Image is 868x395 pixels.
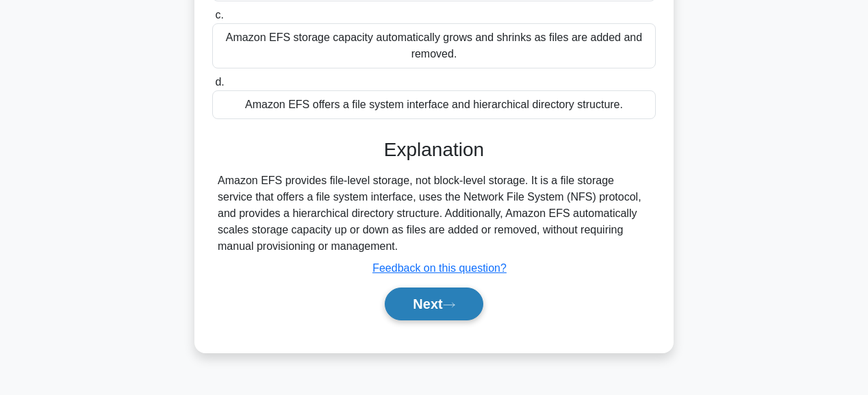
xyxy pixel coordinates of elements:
div: Amazon EFS storage capacity automatically grows and shrinks as files are added and removed. [212,23,656,68]
div: Amazon EFS offers a file system interface and hierarchical directory structure. [212,90,656,119]
div: Amazon EFS provides file-level storage, not block-level storage. It is a file storage service tha... [218,173,650,255]
span: c. [215,9,223,21]
a: Feedback on this question? [372,262,507,274]
button: Next [385,288,483,320]
span: d. [215,76,224,88]
h3: Explanation [220,138,648,162]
